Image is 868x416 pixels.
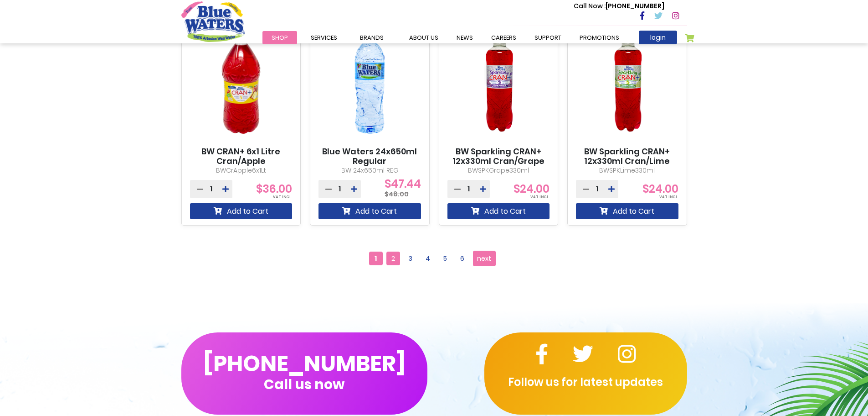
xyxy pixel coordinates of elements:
[447,166,550,175] p: BWSPKGrape330ml
[482,31,525,44] a: careers
[456,252,469,265] a: 6
[639,31,677,44] a: login
[574,1,606,11] span: Call Now :
[264,382,344,387] span: Call us now
[447,31,482,44] a: News
[318,166,421,175] p: BW 24x650ml REG
[400,31,447,44] a: about us
[447,18,550,147] img: BW Sparkling CRAN+ 12x330ml Cran/Grape
[181,1,245,42] a: store logo
[256,181,292,196] span: $36.00
[484,374,687,390] p: Follow us for latest updates
[404,252,417,265] a: 3
[576,147,678,166] a: BW Sparkling CRAN+ 12x330ml Cran/Lime
[525,31,570,44] a: support
[447,147,550,166] a: BW Sparkling CRAN+ 12x330ml Cran/Grape
[438,252,452,265] a: 5
[642,181,678,196] span: $24.00
[447,203,550,219] button: Add to Cart
[181,332,427,415] button: [PHONE_NUMBER]Call us now
[190,166,293,175] p: BWCrApple6x1Lt
[318,18,421,147] img: Blue Waters 24x650ml Regular
[385,190,409,199] span: $48.00
[514,181,550,196] span: $24.00
[421,252,435,265] a: 4
[576,166,678,175] p: BWSPKLime330ml
[386,252,400,265] a: 2
[473,251,496,266] a: next
[385,184,421,193] span: $47.44
[369,252,383,265] span: 1
[570,31,628,44] a: Promotions
[576,203,678,219] button: Add to Cart
[311,33,337,42] span: Services
[574,1,664,11] p: [PHONE_NUMBER]
[360,33,384,42] span: Brands
[190,18,293,147] img: BW CRAN+ 6x1 Litre Cran/Apple
[190,203,293,219] button: Add to Cart
[576,18,678,147] img: BW Sparkling CRAN+ 12x330ml Cran/Lime
[318,147,421,166] a: Blue Waters 24x650ml Regular
[272,33,288,42] span: Shop
[477,252,491,265] span: next
[190,147,293,166] a: BW CRAN+ 6x1 Litre Cran/Apple
[318,203,421,219] button: Add to Cart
